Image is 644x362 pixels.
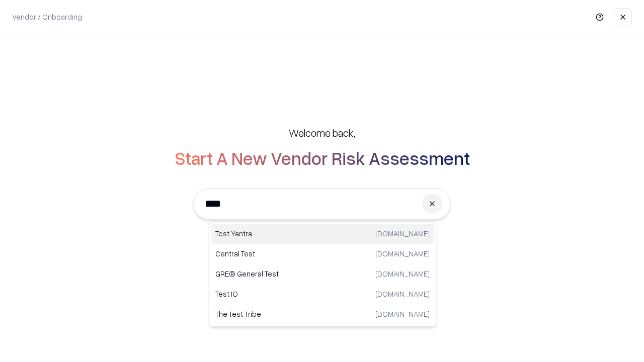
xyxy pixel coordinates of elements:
[289,126,355,140] h5: Welcome back,
[375,309,430,319] p: [DOMAIN_NAME]
[215,228,323,239] p: Test Yantra
[215,289,323,299] p: Test IO
[375,248,430,259] p: [DOMAIN_NAME]
[375,289,430,299] p: [DOMAIN_NAME]
[12,12,82,22] p: Vendor / Onboarding
[209,221,436,327] div: Suggestions
[215,268,323,279] p: GRE® General Test
[175,148,470,168] h2: Start A New Vendor Risk Assessment
[215,309,323,319] p: The Test Tribe
[215,248,323,259] p: Central Test
[375,228,430,239] p: [DOMAIN_NAME]
[375,268,430,279] p: [DOMAIN_NAME]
